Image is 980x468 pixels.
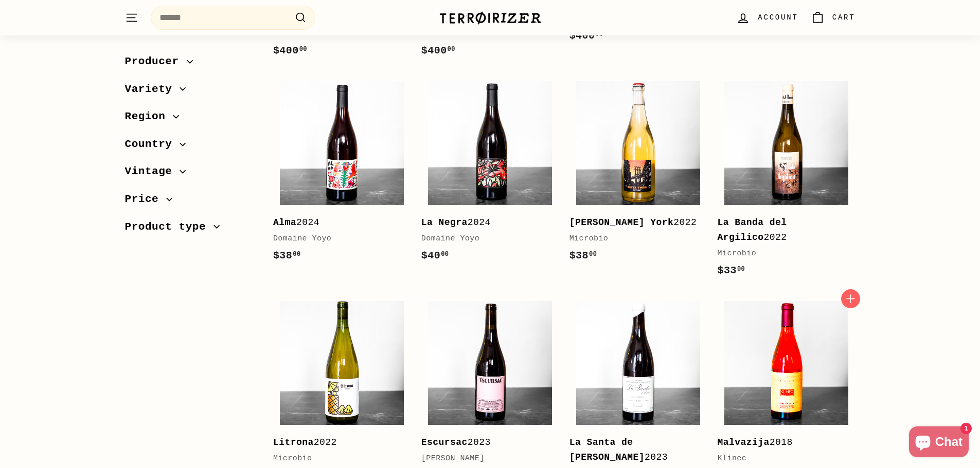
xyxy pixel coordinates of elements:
b: La Negra [421,217,468,228]
span: Country [125,136,180,153]
a: Alma2024Domaine Yoyo [273,74,411,274]
span: $33 [718,265,745,276]
a: Account [730,3,804,33]
div: 2023 [421,435,549,450]
b: Litrona [273,437,314,447]
button: Variety [125,78,257,106]
span: $38 [569,250,597,261]
b: Escursac [421,437,468,447]
button: Vintage [125,160,257,188]
div: [PERSON_NAME] [421,453,549,465]
a: [PERSON_NAME] York2022Microbio [569,74,707,274]
sup: 00 [595,31,603,38]
div: 2024 [421,215,549,230]
sup: 00 [299,46,307,53]
div: Microbio [569,233,697,245]
b: La Santa de [PERSON_NAME] [569,437,645,462]
inbox-online-store-chat: Shopify online store chat [906,426,972,460]
div: Microbio [718,248,845,260]
sup: 00 [293,251,300,258]
span: Producer [125,53,187,70]
button: Producer [125,50,257,78]
span: Account [758,12,798,23]
div: 2024 [273,215,401,230]
span: $400 [273,45,307,57]
a: La Banda del Argilico2022Microbio [718,74,856,289]
sup: 00 [448,46,455,53]
div: 2022 [273,435,401,450]
b: Alma [273,217,296,228]
span: Vintage [125,163,180,180]
a: La Negra2024Domaine Yoyo [421,74,559,274]
b: Malvazija [718,437,770,447]
span: $40 [421,250,449,261]
b: [PERSON_NAME] York [569,217,674,228]
button: Product type [125,216,257,244]
div: 2023 [569,435,697,465]
span: $38 [273,250,301,261]
span: Region [125,108,173,125]
div: 2022 [718,215,845,245]
b: La Banda del Argilico [718,217,787,242]
div: Microbio [273,453,401,465]
sup: 00 [441,251,449,258]
span: Variety [125,81,180,98]
span: $400 [421,45,455,57]
button: Country [125,133,257,161]
span: $400 [569,30,603,42]
a: Cart [805,3,862,33]
sup: 00 [737,266,745,273]
div: Klinec [718,453,845,465]
span: Product type [125,218,214,236]
span: Price [125,191,167,208]
div: Domaine Yoyo [273,233,401,245]
div: 2018 [718,435,845,450]
button: Region [125,105,257,133]
div: Domaine Yoyo [421,233,549,245]
sup: 00 [589,251,597,258]
div: 2022 [569,215,697,230]
button: Price [125,188,257,216]
span: Cart [832,12,856,23]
